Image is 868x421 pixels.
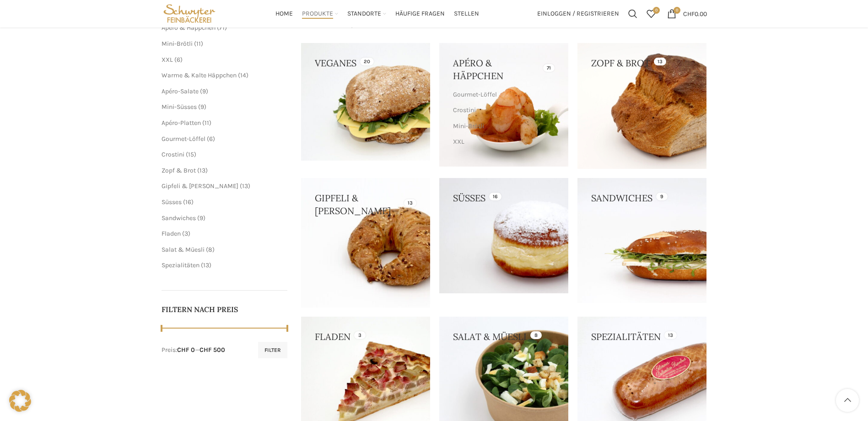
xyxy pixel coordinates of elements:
span: 15 [188,151,194,158]
span: 3 [184,230,188,237]
a: Crostini [453,103,552,118]
bdi: 0.00 [683,10,707,17]
span: 0 [674,7,680,14]
span: 11 [205,119,209,127]
a: Mini-Brötli [453,119,552,134]
span: Produkte [302,10,333,18]
span: 13 [199,167,205,174]
a: Stellen [454,5,479,23]
a: Crostini [162,151,184,158]
span: 9 [199,214,203,222]
div: Preis: — [162,345,225,355]
a: Apéro-Platten [162,119,201,127]
span: 6 [177,56,180,64]
a: Sandwiches [162,214,196,222]
span: 13 [242,182,248,190]
a: Süsses [162,198,182,206]
span: Einloggen / Registrieren [537,11,619,17]
a: Gourmet-Löffel [453,87,552,103]
a: Einloggen / Registrieren [533,5,624,23]
span: 16 [185,198,191,206]
a: Warme & Kalte Häppchen [162,71,237,79]
a: Häufige Fragen [395,5,445,23]
span: 13 [203,261,209,269]
a: Warme & Kalte Häppchen [453,150,552,165]
span: 0 [653,7,660,14]
div: Meine Wunschliste [642,5,660,23]
span: 8 [208,246,212,254]
a: Gourmet-Löffel [162,135,205,143]
a: XXL [453,134,552,150]
span: 6 [209,135,213,143]
a: XXL [162,56,173,64]
a: Mini-Süsses [162,103,197,111]
a: Apéro & Häppchen [162,24,216,32]
a: Standorte [347,5,386,23]
a: Spezialitäten [162,261,199,269]
a: Fladen [162,230,181,237]
span: 9 [200,103,204,111]
a: Suchen [624,5,642,23]
span: CHF 0 [177,346,195,354]
a: Apéro-Salate [162,87,199,95]
a: Produkte [302,5,338,23]
span: 9 [202,87,206,95]
span: Home [275,10,293,18]
span: 11 [196,40,201,48]
span: Standorte [347,10,381,18]
span: CHF 500 [199,346,225,354]
div: Main navigation [222,5,532,23]
a: Mini-Brötli [162,40,193,48]
a: 0 [642,5,660,23]
a: Gipfeli & [PERSON_NAME] [162,182,238,190]
span: 14 [240,71,246,79]
a: Salat & Müesli [162,246,205,254]
a: Home [275,5,293,23]
h5: Filtern nach Preis [162,304,288,314]
a: Scroll to top button [836,389,859,412]
a: 0 CHF0.00 [663,5,712,23]
span: 71 [219,24,225,32]
a: Site logo [162,9,218,17]
span: Stellen [454,10,479,18]
span: Häufige Fragen [395,10,445,18]
a: Zopf & Brot [162,167,196,174]
span: CHF [683,10,695,17]
button: Filter [258,342,287,358]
